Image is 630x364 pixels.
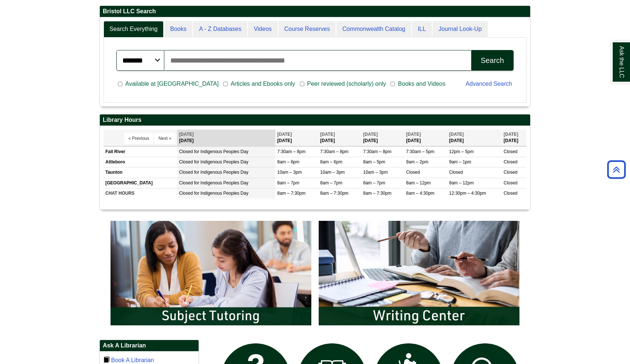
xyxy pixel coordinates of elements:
[395,79,448,88] span: Books and Videos
[104,167,177,178] td: Taunton
[277,180,299,185] span: 8am – 7pm
[502,130,526,146] th: [DATE]
[104,188,177,198] td: CHAT HOURS
[320,191,349,196] span: 8am – 7:30pm
[412,21,432,38] a: ILL
[277,149,305,154] span: 7:30am – 8pm
[223,81,228,87] input: Articles and Ebooks only
[449,191,486,196] span: 12:30pm – 4:30pm
[194,170,248,175] span: for Indigenous Peoples Day
[164,21,192,38] a: Books
[471,50,514,71] button: Search
[363,149,392,154] span: 7:30am – 8pm
[315,217,523,329] img: Writing Center Information
[504,132,518,137] span: [DATE]
[107,217,315,329] img: Subject Tutoring Information
[124,133,153,144] button: « Previous
[363,180,385,185] span: 8am – 7pm
[100,340,199,351] h2: Ask A Librarian
[406,132,421,137] span: [DATE]
[228,79,298,88] span: Articles and Ebooks only
[179,159,193,165] span: Closed
[320,159,342,165] span: 8am – 6pm
[179,191,193,196] span: Closed
[100,6,530,17] h2: Bristol LLC Search
[104,21,164,38] a: Search Everything
[104,147,177,157] td: Fall River
[320,149,349,154] span: 7:30am – 8pm
[179,149,193,154] span: Closed
[504,149,517,154] span: Closed
[504,191,517,196] span: Closed
[363,191,392,196] span: 8am – 7:30pm
[118,81,122,87] input: Available at [GEOGRAPHIC_DATA]
[391,81,395,87] input: Books and Videos
[449,149,474,154] span: 12pm – 5pm
[320,132,335,137] span: [DATE]
[481,56,504,65] div: Search
[194,180,248,185] span: for Indigenous Peoples Day
[433,21,487,38] a: Journal Look-Up
[193,21,247,38] a: A - Z Databases
[104,157,177,167] td: Attleboro
[194,159,248,165] span: for Indigenous Peoples Day
[406,170,420,175] span: Closed
[277,191,305,196] span: 8am – 7:30pm
[122,79,221,88] span: Available at [GEOGRAPHIC_DATA]
[406,191,434,196] span: 8am – 4:30pm
[154,133,175,144] button: Next »
[336,21,411,38] a: Commonwealth Catalog
[406,159,428,165] span: 9am – 2pm
[447,130,502,146] th: [DATE]
[179,170,193,175] span: Closed
[277,170,302,175] span: 10am – 3pm
[404,130,447,146] th: [DATE]
[300,81,304,87] input: Peer reviewed (scholarly) only
[320,170,345,175] span: 10am – 3pm
[277,132,292,137] span: [DATE]
[504,159,517,165] span: Closed
[277,159,299,165] span: 8am – 6pm
[179,180,193,185] span: Closed
[248,21,278,38] a: Videos
[605,165,628,174] a: Back to Top
[504,170,517,175] span: Closed
[177,130,275,146] th: [DATE]
[320,180,342,185] span: 8am – 7pm
[104,178,177,188] td: [GEOGRAPHIC_DATA]
[107,217,523,332] div: slideshow
[111,357,154,363] a: Book A Librarian
[504,180,517,185] span: Closed
[449,132,464,137] span: [DATE]
[466,81,512,87] a: Advanced Search
[279,21,336,38] a: Course Reserves
[449,180,474,185] span: 8am – 12pm
[363,132,378,137] span: [DATE]
[179,132,194,137] span: [DATE]
[100,114,530,126] h2: Library Hours
[406,149,434,154] span: 7:30am – 5pm
[194,191,248,196] span: for Indigenous Peoples Day
[449,159,471,165] span: 9am – 1pm
[363,170,388,175] span: 10am – 3pm
[194,149,248,154] span: for Indigenous Peoples Day
[406,180,431,185] span: 8am – 12pm
[304,79,389,88] span: Peer reviewed (scholarly) only
[449,170,463,175] span: Closed
[363,159,385,165] span: 8am – 5pm
[361,130,405,146] th: [DATE]
[275,130,318,146] th: [DATE]
[318,130,361,146] th: [DATE]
